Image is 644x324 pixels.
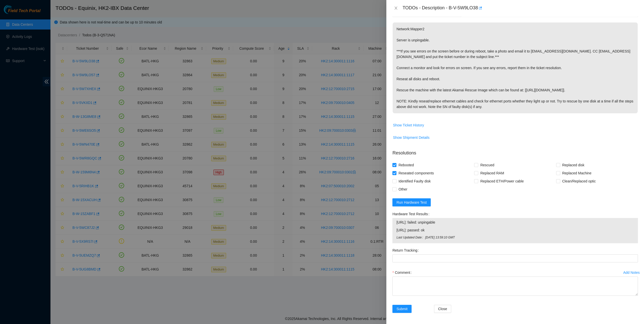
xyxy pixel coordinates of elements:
[425,235,634,240] span: [DATE] 13:59:10 GMT
[392,268,414,277] label: Comment
[438,306,447,312] span: Close
[396,235,425,240] span: Last Updated Date
[402,4,638,12] div: TODOs - Description - B-V-5W9LO38
[396,177,433,185] span: Identified Faulty disk
[393,122,424,128] span: Show Ticket History
[392,146,638,156] p: Resolutions
[393,135,430,140] span: Show Shipment Details
[396,169,436,177] span: Reseated components
[396,161,416,169] span: Rebooted
[623,271,640,274] div: Add Notes
[478,177,526,185] span: Replaced ETH/Power cable
[393,133,430,142] button: Show Shipment Details
[396,220,634,225] span: [URL]: failed: unpingable
[392,6,399,11] button: Close
[392,254,638,262] input: Return Tracking
[392,198,431,206] button: Run Hardware Test
[560,169,594,177] span: Replaced Machine
[396,185,409,193] span: Other
[393,121,424,129] button: Show Ticket History
[396,200,427,205] span: Run Hardware Test
[396,227,634,233] span: [URL]: passed: ok
[393,22,638,113] p: Network:Mapper2 Server is unpingable. ***If you see errors on the screen before or during reboot,...
[560,161,586,169] span: Replaced disk
[392,246,421,254] label: Return Tracking
[478,169,506,177] span: Replaced RAM
[478,161,496,169] span: Rescued
[623,268,640,277] button: Add Notes
[392,277,638,296] textarea: Comment
[392,210,431,218] label: Hardware Test Results
[396,306,408,312] span: Submit
[392,305,412,313] button: Submit
[394,6,398,10] span: close
[434,305,451,313] button: Close
[560,177,598,185] span: Clean/Replaced optic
